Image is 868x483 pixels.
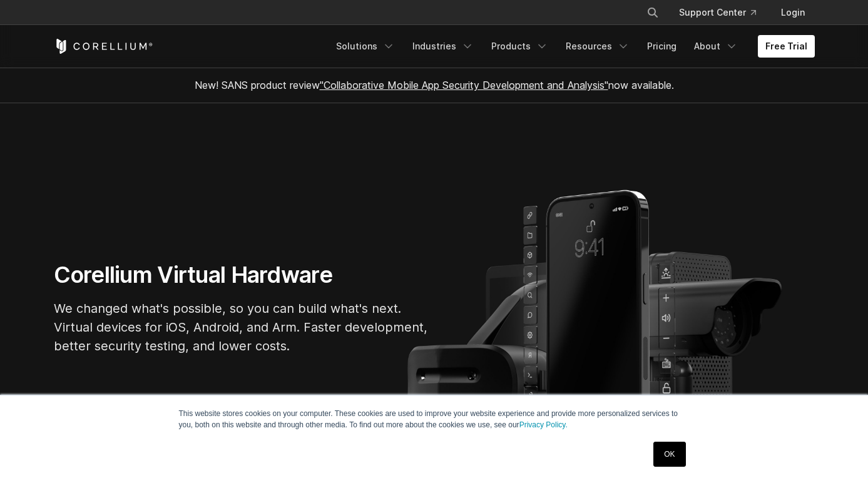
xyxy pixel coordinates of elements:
[179,408,690,430] p: This website stores cookies on your computer. These cookies are used to improve your website expe...
[195,79,674,91] span: New! SANS product review now available.
[484,35,556,58] a: Products
[519,420,568,429] a: Privacy Policy.
[54,39,153,54] a: Corellium Home
[641,1,664,24] button: Search
[640,35,684,58] a: Pricing
[329,35,815,58] div: Navigation Menu
[669,1,766,24] a: Support Center
[320,79,608,91] a: "Collaborative Mobile App Security Development and Analysis"
[405,35,481,58] a: Industries
[653,442,685,467] a: OK
[329,35,402,58] a: Solutions
[631,1,815,24] div: Navigation Menu
[771,1,815,24] a: Login
[687,35,745,58] a: About
[54,261,429,289] h1: Corellium Virtual Hardware
[558,35,637,58] a: Resources
[758,35,815,58] a: Free Trial
[54,299,429,355] p: We changed what's possible, so you can build what's next. Virtual devices for iOS, Android, and A...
